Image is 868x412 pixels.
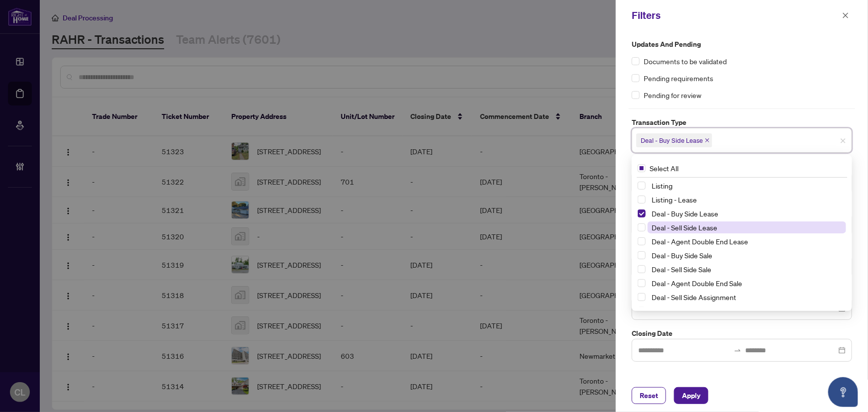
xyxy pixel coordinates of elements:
[648,180,846,192] span: Listing
[652,265,711,274] span: Deal - Sell Side Sale
[644,56,727,67] span: Documents to be validated
[648,277,846,289] span: Deal - Agent Double End Sale
[648,263,846,275] span: Deal - Sell Side Sale
[632,328,852,339] label: Closing Date
[646,163,682,174] span: Select All
[644,73,713,84] span: Pending requirements
[641,135,703,145] span: Deal - Buy Side Lease
[652,209,718,218] span: Deal - Buy Side Lease
[632,387,666,404] button: Reset
[636,133,712,147] span: Deal - Buy Side Lease
[638,251,646,259] span: Select Deal - Buy Side Sale
[652,223,717,232] span: Deal - Sell Side Lease
[828,377,858,407] button: Open asap
[632,39,852,50] label: Updates and Pending
[648,305,846,317] span: Deal - Buy Side Assignment
[648,291,846,303] span: Deal - Sell Side Assignment
[640,388,658,404] span: Reset
[648,194,846,206] span: Listing - Lease
[652,307,737,315] span: Deal - Buy Side Assignment
[638,293,646,301] span: Select Deal - Sell Side Assignment
[638,196,646,204] span: Select Listing - Lease
[648,207,846,219] span: Deal - Buy Side Lease
[638,209,646,217] span: Select Deal - Buy Side Lease
[648,235,846,247] span: Deal - Agent Double End Lease
[648,221,846,233] span: Deal - Sell Side Lease
[842,12,849,19] span: close
[652,279,742,288] span: Deal - Agent Double End Sale
[632,117,852,128] label: Transaction Type
[652,251,712,260] span: Deal - Buy Side Sale
[638,223,646,231] span: Select Deal - Sell Side Lease
[638,265,646,273] span: Select Deal - Sell Side Sale
[638,182,646,190] span: Select Listing
[652,181,673,190] span: Listing
[644,90,701,101] span: Pending for review
[638,237,646,245] span: Select Deal - Agent Double End Lease
[734,346,742,354] span: to
[638,279,646,287] span: Select Deal - Agent Double End Sale
[705,138,710,143] span: close
[840,138,846,144] span: close
[734,346,742,354] span: swap-right
[652,293,736,302] span: Deal - Sell Side Assignment
[682,388,700,404] span: Apply
[648,249,846,261] span: Deal - Buy Side Sale
[652,237,748,246] span: Deal - Agent Double End Lease
[632,8,839,23] div: Filters
[674,387,708,404] button: Apply
[652,195,697,204] span: Listing - Lease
